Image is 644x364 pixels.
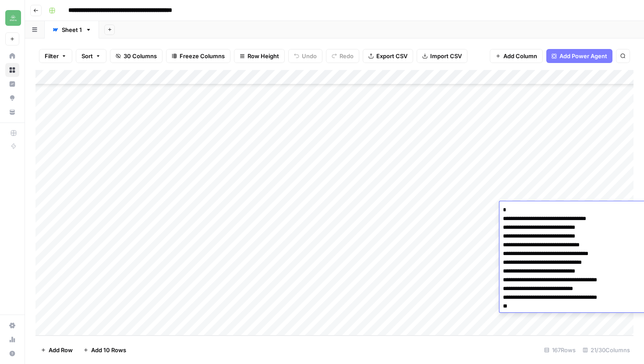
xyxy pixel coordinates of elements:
a: Sheet 1 [45,21,99,38]
button: Add Row [35,343,78,357]
span: Add 10 Rows [91,346,126,354]
button: 30 Columns [110,49,163,63]
span: Freeze Columns [180,52,225,60]
button: Undo [288,49,322,63]
button: Add Power Agent [546,49,612,63]
span: Undo [302,52,317,60]
span: Add Column [503,52,537,60]
a: Browse [5,63,19,77]
a: Settings [5,318,19,332]
button: Freeze Columns [166,49,230,63]
a: Usage [5,332,19,346]
a: Your Data [5,105,19,119]
span: Sort [81,52,93,60]
button: Row Height [234,49,285,63]
span: Export CSV [376,52,407,60]
span: Add Power Agent [559,52,607,60]
span: Row Height [248,52,279,60]
span: Add Row [49,346,73,354]
div: Sheet 1 [62,25,82,34]
div: 21/30 Columns [579,343,633,357]
button: Import CSV [417,49,467,63]
span: Import CSV [430,52,462,60]
button: Sort [76,49,106,63]
button: Workspace: Distru [5,7,19,29]
button: Redo [326,49,359,63]
span: 30 Columns [124,52,157,60]
div: 167 Rows [541,343,579,357]
button: Help + Support [5,346,19,360]
a: Home [5,49,19,63]
img: Distru Logo [5,10,21,26]
a: Opportunities [5,91,19,105]
button: Filter [39,49,72,63]
span: Redo [340,52,354,60]
span: Filter [45,52,59,60]
button: Add 10 Rows [78,343,131,357]
button: Add Column [490,49,543,63]
a: Insights [5,77,19,91]
button: Export CSV [363,49,413,63]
